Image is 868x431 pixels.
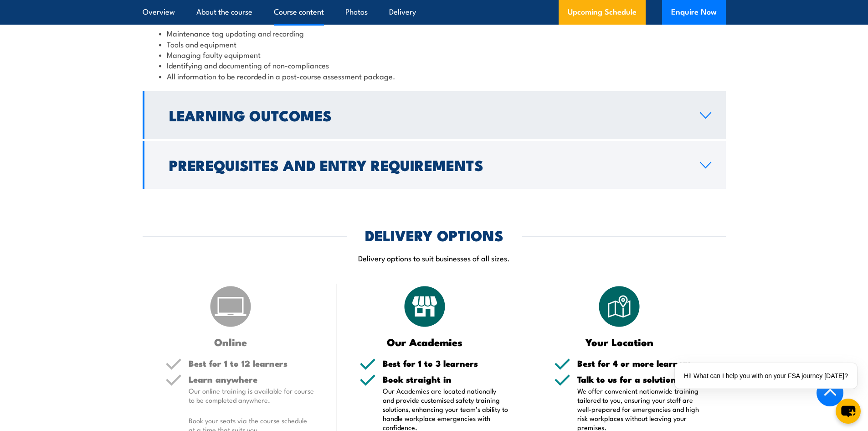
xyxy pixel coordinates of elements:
[577,359,703,368] h5: Best for 4 or more learners
[169,109,685,121] h2: Learning Outcomes
[189,359,314,368] h5: Best for 1 to 12 learners
[365,228,503,241] h2: DELIVERY OPTIONS
[383,375,508,384] h5: Book straight in
[554,337,685,347] h3: Your Location
[360,337,490,347] h3: Our Academies
[189,375,314,384] h5: Learn anywhere
[165,337,296,347] h3: Online
[143,141,726,189] a: Prerequisites and Entry Requirements
[383,359,508,368] h5: Best for 1 to 3 learners
[577,375,703,384] h5: Talk to us for a solution
[159,39,709,49] li: Tools and equipment
[675,363,857,389] div: Hi! What can I help you with on your FSA journey [DATE]?
[189,386,314,405] p: Our online training is available for course to be completed anywhere.
[159,71,709,81] li: All information to be recorded in a post-course assessment package.
[143,91,726,139] a: Learning Outcomes
[159,28,709,38] li: Maintenance tag updating and recording
[159,60,709,70] li: Identifying and documenting of non-compliances
[143,253,726,263] p: Delivery options to suit businesses of all sizes.
[169,158,685,171] h2: Prerequisites and Entry Requirements
[836,399,861,424] button: chat-button
[159,49,709,60] li: Managing faulty equipment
